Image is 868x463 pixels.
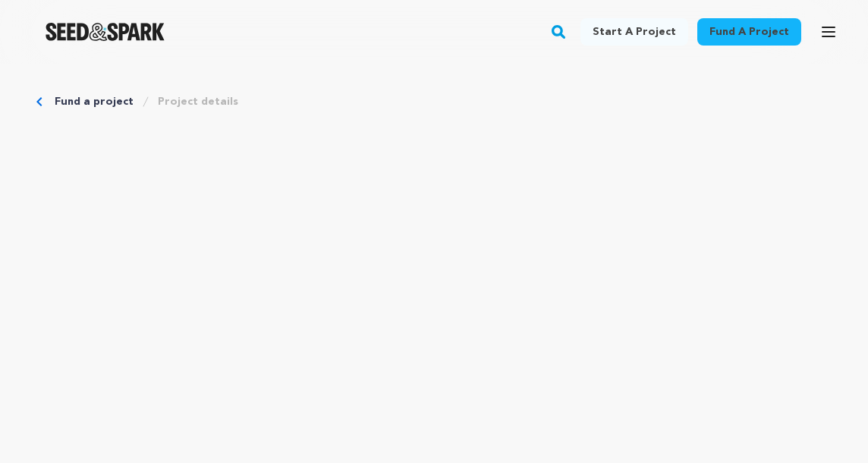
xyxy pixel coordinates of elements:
[580,18,688,46] a: Start a project
[697,18,801,46] a: Fund a project
[158,94,238,109] a: Project details
[36,94,832,109] div: Breadcrumb
[55,94,134,109] a: Fund a project
[46,23,165,41] img: Seed&Spark Logo Dark Mode
[46,23,165,41] a: Seed&Spark Homepage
